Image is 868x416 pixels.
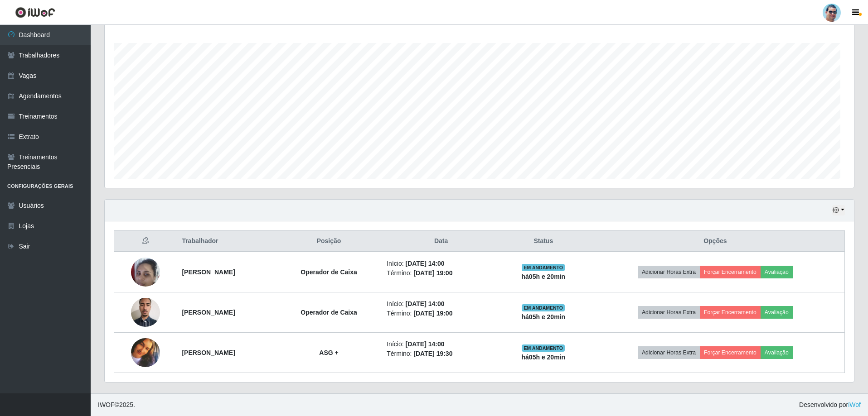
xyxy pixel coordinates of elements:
li: Término: [387,309,495,318]
time: [DATE] 14:00 [405,300,444,307]
button: Adicionar Horas Extra [638,266,700,278]
strong: [PERSON_NAME] [182,309,235,316]
th: Data [381,231,501,252]
button: Forçar Encerramento [700,266,761,278]
time: [DATE] 19:00 [413,269,452,277]
time: [DATE] 14:00 [405,340,444,348]
span: Desenvolvido por [799,400,861,410]
th: Status [501,231,586,252]
span: IWOF [98,401,115,408]
time: [DATE] 14:00 [405,260,444,267]
img: 1734351254211.jpeg [131,338,160,367]
th: Opções [586,231,845,252]
strong: Operador de Caixa [301,268,357,276]
li: Início: [387,339,495,349]
button: Avaliação [761,266,793,278]
th: Trabalhador [176,231,276,252]
li: Início: [387,299,495,309]
strong: há 05 h e 20 min [522,313,566,320]
strong: Operador de Caixa [301,309,357,316]
time: [DATE] 19:00 [413,310,452,317]
button: Avaliação [761,306,793,319]
strong: [PERSON_NAME] [182,349,235,356]
img: 1658953242663.jpeg [131,253,160,291]
time: [DATE] 19:30 [413,350,452,357]
button: Forçar Encerramento [700,346,761,359]
li: Término: [387,268,495,278]
li: Início: [387,259,495,268]
strong: [PERSON_NAME] [182,268,235,276]
a: iWof [848,401,861,408]
span: EM ANDAMENTO [522,344,565,352]
span: © 2025 . [98,400,135,410]
strong: ASG + [319,349,338,356]
button: Adicionar Horas Extra [638,346,700,359]
img: CoreUI Logo [15,7,55,18]
button: Avaliação [761,346,793,359]
strong: há 05 h e 20 min [522,273,566,280]
span: EM ANDAMENTO [522,304,565,311]
button: Adicionar Horas Extra [638,306,700,319]
li: Término: [387,349,495,359]
button: Forçar Encerramento [700,306,761,319]
span: EM ANDAMENTO [522,264,565,271]
strong: há 05 h e 20 min [522,354,566,361]
th: Posição [276,231,381,252]
img: 1728768747971.jpeg [131,293,160,331]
